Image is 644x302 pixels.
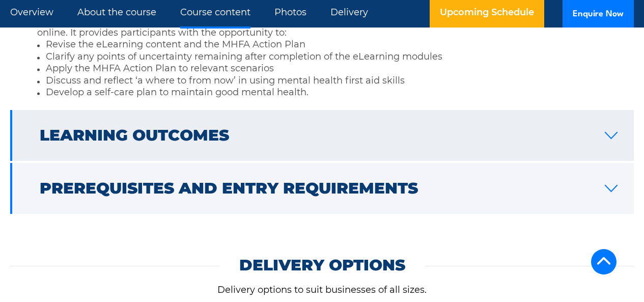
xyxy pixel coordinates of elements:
[40,181,589,195] h2: Prerequisites and Entry Requirements
[10,284,634,296] p: Delivery options to suit businesses of all sizes.
[10,110,634,161] a: Learning Outcomes
[10,163,634,214] a: Prerequisites and Entry Requirements
[37,75,615,87] li: Discuss and reflect ‘a where to from now’ in using mental health first aid skills
[239,258,405,271] h2: DELIVERY OPTIONS
[37,87,615,98] li: Develop a self-care plan to maintain good mental health.
[29,3,615,98] li: Course Component 2 provides course participants with an opportunity to revise content covered in ...
[37,51,615,63] li: Clarify any points of uncertainty remaining after completion of the eLearning modules
[37,63,615,74] li: Apply the MHFA Action Plan to relevant scenarios
[37,39,615,50] li: Revise the eLearning content and the MHFA Action Plan
[40,128,589,142] h2: Learning Outcomes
